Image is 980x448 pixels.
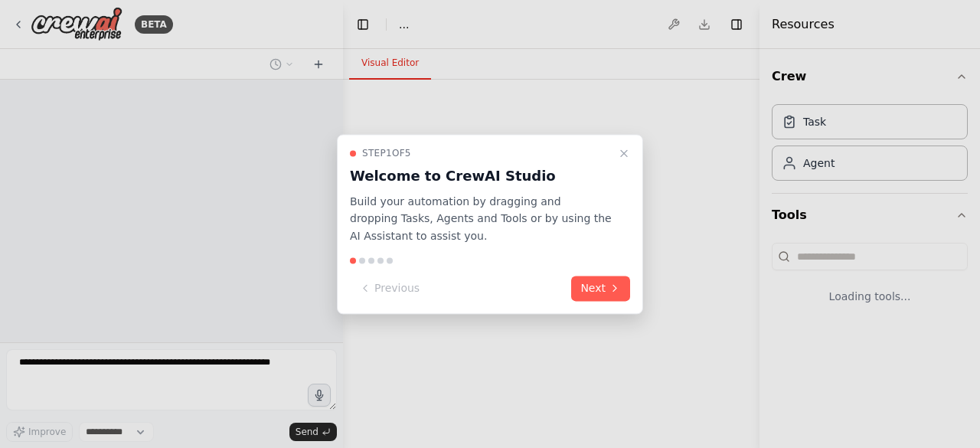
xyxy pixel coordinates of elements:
p: Build your automation by dragging and dropping Tasks, Agents and Tools or by using the AI Assista... [350,193,612,245]
h3: Welcome to CrewAI Studio [350,165,612,187]
span: Step 1 of 5 [362,147,411,159]
button: Previous [350,276,429,301]
button: Hide left sidebar [352,14,374,35]
button: Close walkthrough [615,144,633,162]
button: Next [571,276,630,301]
